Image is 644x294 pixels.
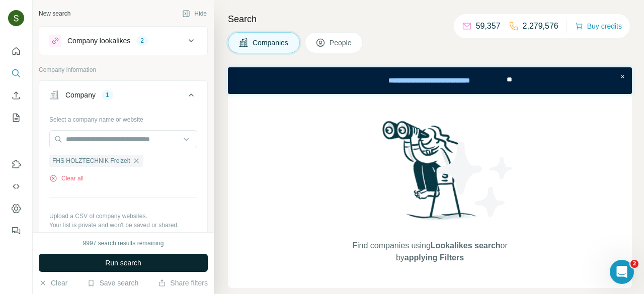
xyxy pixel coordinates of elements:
[83,239,164,248] div: 9997 search results remaining
[431,241,501,250] span: Lookalikes search
[8,86,24,105] button: Enrich CSV
[49,174,84,183] button: Clear all
[8,109,24,127] button: My lists
[8,200,24,218] button: Dashboard
[575,19,622,33] button: Buy credits
[253,38,289,48] span: Companies
[175,6,214,21] button: Hide
[39,83,207,111] button: Company1
[8,42,24,60] button: Quick start
[39,278,67,288] button: Clear
[476,20,501,32] p: 59,357
[228,67,632,94] iframe: Banner
[8,222,24,240] button: Feedback
[49,111,197,124] div: Select a company name or website
[349,240,510,264] span: Find companies using or by
[105,258,141,268] span: Run search
[405,253,464,262] span: applying Filters
[102,90,113,100] div: 1
[8,177,24,195] button: Use Surfe API
[136,36,148,45] div: 2
[39,254,208,272] button: Run search
[378,118,482,230] img: Surfe Illustration - Woman searching with binoculars
[49,221,197,230] p: Your list is private and won't be saved or shared.
[630,260,638,268] span: 2
[39,29,207,53] button: Company lookalikes2
[8,64,24,82] button: Search
[8,155,24,173] button: Use Surfe on LinkedIn
[67,36,130,46] div: Company lookalikes
[39,9,70,18] div: New search
[158,278,208,288] button: Share filters
[523,20,558,32] p: 2,279,576
[430,134,521,225] img: Surfe Illustration - Stars
[65,90,96,100] div: Company
[49,212,197,221] p: Upload a CSV of company websites.
[228,12,632,26] h4: Search
[610,260,634,284] iframe: Intercom live chat
[330,38,353,48] span: People
[87,278,138,288] button: Save search
[8,10,24,26] img: Avatar
[39,65,208,74] p: Company information
[52,156,130,165] span: FHS HOLZTECHNIK Freizeit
